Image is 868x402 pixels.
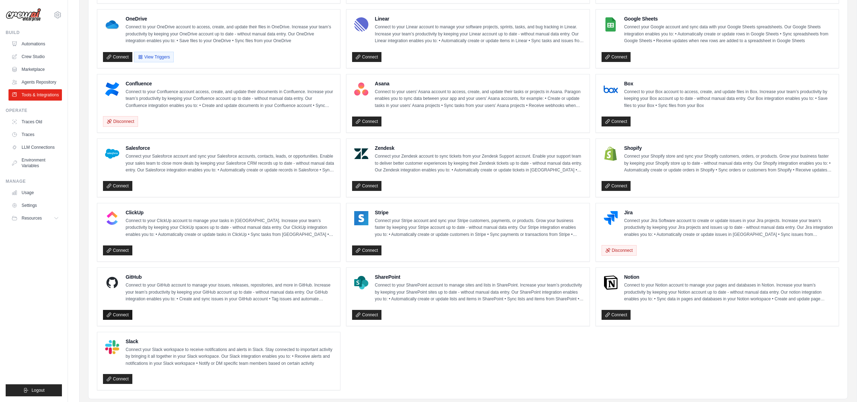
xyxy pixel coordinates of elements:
p: Connect your Stripe account and sync your Stripe customers, payments, or products. Grow your busi... [375,217,584,238]
p: Connect to your Box account to access, create, and update files in Box. Increase your team’s prod... [624,89,833,109]
a: Connect [602,310,631,320]
p: Connect to your ClickUp account to manage your tasks in [GEOGRAPHIC_DATA]. Increase your team’s p... [126,217,334,238]
img: Linear Logo [354,17,368,32]
a: Settings [8,200,62,211]
a: Usage [8,187,62,198]
h4: Linear [375,15,584,22]
h4: OneDrive [126,15,334,22]
a: Connect [103,310,132,320]
img: Shopify Logo [604,147,618,161]
img: Slack Logo [105,340,119,354]
h4: SharePoint [375,273,584,281]
a: Connect [352,245,381,255]
a: Marketplace [8,64,62,75]
h4: ClickUp [126,209,334,216]
a: Automations [8,38,62,50]
img: Confluence Logo [105,82,119,96]
h4: Confluence [126,80,334,87]
p: Connect your Slack workspace to receive notifications and alerts in Slack. Stay connected to impo... [126,346,334,367]
a: Connect [352,181,381,191]
div: Build [6,30,62,35]
img: Asana Logo [354,82,368,96]
img: Stripe Logo [354,211,368,225]
button: Resources [8,213,62,224]
a: Environment Variables [8,154,62,171]
h4: Box [624,80,833,87]
img: GitHub Logo [105,276,119,290]
p: Connect to your OneDrive account to access, create, and update their files in OneDrive. Increase ... [126,24,334,45]
a: Connect [103,245,132,255]
h4: Salesforce [126,145,334,152]
div: Manage [6,179,62,184]
p: Connect your Jira Software account to create or update issues in your Jira projects. Increase you... [624,217,833,238]
img: Notion Logo [604,276,618,290]
a: Connect [352,52,381,62]
p: Connect your Salesforce account and sync your Salesforce accounts, contacts, leads, or opportunit... [126,153,334,174]
p: Connect your Google account and sync data with your Google Sheets spreadsheets. Our Google Sheets... [624,24,833,45]
button: Disconnect [602,245,637,256]
img: OneDrive Logo [105,17,119,32]
a: Connect [103,374,132,384]
a: Connect [103,52,132,62]
p: Connect to your GitHub account to manage your issues, releases, repositories, and more in GitHub.... [126,282,334,303]
a: Tools & Integrations [8,89,62,101]
a: Connect [602,181,631,191]
img: Logo [6,8,41,22]
h4: Slack [126,338,334,345]
p: Connect to your SharePoint account to manage sites and lists in SharePoint. Increase your team’s ... [375,282,584,303]
a: Traces Old [8,116,62,128]
span: Resources [22,215,42,221]
img: Zendesk Logo [354,147,368,161]
a: LLM Connections [8,142,62,153]
img: Salesforce Logo [105,147,119,161]
a: Connect [103,181,132,191]
img: Jira Logo [604,211,618,225]
div: Operate [6,108,62,113]
a: Agents Repository [8,77,62,88]
p: Connect to your Notion account to manage your pages and databases in Notion. Increase your team’s... [624,282,833,303]
a: Connect [352,117,381,126]
h4: Stripe [375,209,584,216]
p: Connect your Zendesk account to sync tickets from your Zendesk Support account. Enable your suppo... [375,153,584,174]
h4: Zendesk [375,145,584,152]
button: Logout [6,384,62,396]
a: Connect [602,52,631,62]
h4: GitHub [126,273,334,281]
h4: Shopify [624,145,833,152]
img: ClickUp Logo [105,211,119,225]
p: Connect your Shopify store and sync your Shopify customers, orders, or products. Grow your busine... [624,153,833,174]
p: Connect to your users’ Asana account to access, create, and update their tasks or projects in Asa... [375,89,584,109]
p: Connect to your Linear account to manage your software projects, sprints, tasks, and bug tracking... [375,24,584,45]
a: Connect [602,117,631,126]
a: Traces [8,129,62,140]
h4: Notion [624,273,833,281]
p: Connect to your Confluence account access, create, and update their documents in Confluence. Incr... [126,89,334,109]
h4: Google Sheets [624,15,833,22]
button: Disconnect [103,116,138,127]
img: Box Logo [604,82,618,96]
img: Google Sheets Logo [604,17,618,32]
a: Crew Studio [8,51,62,62]
a: Connect [352,310,381,320]
h4: Jira [624,209,833,216]
h4: Asana [375,80,584,87]
button: View Triggers [134,52,174,62]
span: Logout [31,387,45,393]
img: SharePoint Logo [354,276,368,290]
